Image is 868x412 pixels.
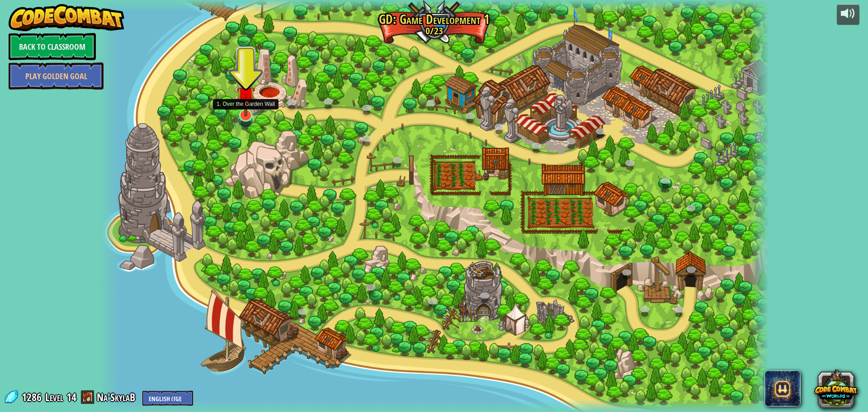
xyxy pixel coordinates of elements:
[45,390,63,405] span: Level
[9,33,96,60] a: Back to Classroom
[9,4,124,31] img: CodeCombat - Learn how to code by playing a game
[237,75,255,116] img: level-banner-unstarted.png
[97,390,138,404] a: Na'SkylaB
[22,390,44,404] span: 1286
[66,390,76,404] span: 14
[837,4,859,25] button: Adjust volume
[9,62,104,90] a: Play Golden Goal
